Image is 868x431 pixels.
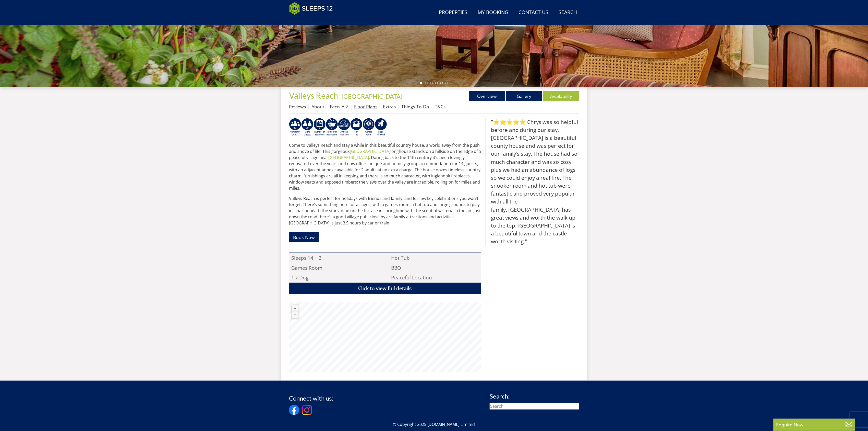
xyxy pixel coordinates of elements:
[289,90,340,100] a: Valleys Reach
[363,118,375,137] img: AD_4nXdrZMsjcYNLGsKuA84hRzvIbesVCpXJ0qqnwZoX5ch9Zjv73tWe4fnFRs2gJ9dSiUubhZXckSJX_mqrZBmYExREIfryF...
[389,273,481,282] li: Peaceful Location
[289,142,481,191] p: Come to Valleys Reach and stay a while in this beautiful country house, a world away from the pus...
[401,104,429,110] a: Things To Do
[342,93,402,100] a: [GEOGRAPHIC_DATA]
[383,104,396,110] a: Extras
[289,104,306,110] a: Reviews
[289,118,301,137] img: AD_4nXdcQ9KvtZsQ62SDWVQl1bwDTl-yPG6gEIUNbwyrGIsgZo60KRjE4_zywAtQnfn2alr58vaaTkMQrcaGqlbOWBhHpVbyA...
[340,93,402,100] span: -
[314,118,326,137] img: AD_4nXfpvCopSjPgFbrTpZ4Gb7z5vnaH8jAbqJolZQMpS62V5cqRSJM9TeuVSL7bGYE6JfFcU1DuF4uSwvi9kHIO1tFmPipW4...
[350,149,390,154] a: [GEOGRAPHIC_DATA]
[485,118,579,246] blockquote: "⭐⭐⭐⭐⭐ Chrys was so helpful before and during our stay. [GEOGRAPHIC_DATA] is a beautiful county h...
[289,302,481,372] canvas: Map
[543,91,579,101] a: Availability
[289,2,333,15] img: Sleeps 12
[435,104,445,110] a: T&Cs
[286,18,340,22] iframe: Customer reviews powered by Trustpilot
[469,91,505,101] a: Overview
[289,421,579,427] p: © Copyright 2025 [DOMAIN_NAME] Limited
[338,118,350,137] img: AD_4nXeWXf5CYyYrFc2VFuFRE3vXbeqyx2iQbxMRQvqx9twdeygsMA4-OYo-pu-P8imKQXFkymwQ2Un07Tll7NErWBF8IkoNy...
[289,395,333,402] h3: Connect with us:
[328,155,369,160] a: [GEOGRAPHIC_DATA]
[389,253,481,263] li: Hot Tub
[292,305,298,312] button: Zoom in
[301,118,314,137] img: AD_4nXeP6WuvG491uY6i5ZIMhzz1N248Ei-RkDHdxvvjTdyF2JXhbvvI0BrTCyeHgyWBEg8oAgd1TvFQIsSlzYPCTB7K21VoI...
[330,104,348,110] a: Facts A-Z
[776,421,853,428] p: Enquire Now
[292,312,298,318] button: Zoom out
[289,195,481,226] p: Valleys Reach is perfect for holidays with friends and family, and for low key celebrations you w...
[289,273,381,282] li: 1 x Dog
[557,7,579,18] a: Search
[490,403,579,410] input: Search...
[289,253,381,263] li: Sleeps 14 + 2
[289,90,338,100] span: Valleys Reach
[289,263,381,273] li: Games Room
[354,104,377,110] a: Floor Plans
[289,283,481,294] a: Click to view full details
[311,104,324,110] a: About
[490,393,579,400] h3: Search:
[375,118,387,137] img: AD_4nXeEipi_F3q1Yj6bZlze3jEsUK6_7_3WtbLY1mWTnHN9JZSYYFCQEDZx02JbD7SocKMjZ8qjPHIa5G67Ebl9iTbBrBR15...
[389,263,481,273] li: BBQ
[506,91,542,101] a: Gallery
[437,7,469,18] a: Properties
[326,118,338,137] img: AD_4nXcXNpYDZXOBbgKRPEBCaCiOIsoVeJcYnRY4YZ47RmIfjOLfmwdYBtQTxcKJd6HVFC_WLGi2mB_1lWquKfYs6Lp6-6TPV...
[302,405,312,415] img: Instagram
[289,232,319,242] a: Book Now
[476,7,510,18] a: My Booking
[350,118,363,137] img: AD_4nXcpX5uDwed6-YChlrI2BYOgXwgg3aqYHOhRm0XfZB-YtQW2NrmeCr45vGAfVKUq4uWnc59ZmEsEzoF5o39EWARlT1ewO...
[516,7,550,18] a: Contact Us
[289,405,299,415] img: Facebook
